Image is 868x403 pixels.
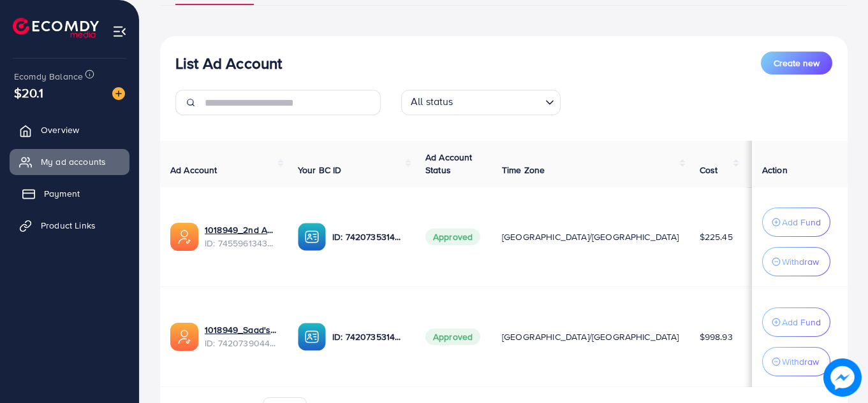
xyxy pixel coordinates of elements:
[782,215,821,230] p: Add Fund
[205,337,277,350] span: ID: 7420739044696571920
[170,164,217,176] span: Ad Account
[700,230,733,243] span: $225.45
[298,323,326,351] img: ic-ba-acc.ded83a64.svg
[332,329,405,344] p: ID: 7420735314844663825
[10,213,129,238] a: Product Links
[782,354,819,369] p: Withdraw
[425,151,473,176] span: Ad Account Status
[205,223,277,236] a: 1018949_2nd Ad Account_1735976294604
[44,187,80,200] span: Payment
[41,219,96,232] span: Product Links
[170,223,198,251] img: ic-ads-acc.e4c84228.svg
[761,52,832,74] button: Create new
[774,57,820,69] span: Create new
[41,124,79,136] span: Overview
[823,358,862,397] img: image
[332,229,405,244] p: ID: 7420735314844663825
[14,83,43,102] span: $20.1
[782,254,819,269] p: Withdraw
[298,223,326,251] img: ic-ba-acc.ded83a64.svg
[502,230,679,243] span: [GEOGRAPHIC_DATA]/[GEOGRAPHIC_DATA]
[41,155,106,168] span: My ad accounts
[10,149,129,174] a: My ad accounts
[401,90,561,115] div: Search for option
[298,164,342,176] span: Your BC ID
[457,92,540,112] input: Search for option
[170,323,198,351] img: ic-ads-acc.e4c84228.svg
[762,247,830,276] button: Withdraw
[205,323,277,350] div: <span class='underline'>1018949_Saad's Ad_account_1727775458643</span></br>7420739044696571920
[502,330,679,343] span: [GEOGRAPHIC_DATA]/[GEOGRAPHIC_DATA]
[10,181,129,206] a: Payment
[762,208,830,237] button: Add Fund
[13,18,99,38] img: logo
[112,87,125,100] img: image
[502,164,545,176] span: Time Zone
[782,315,821,330] p: Add Fund
[425,229,480,245] span: Approved
[408,92,456,112] span: All status
[762,308,830,337] button: Add Fund
[700,164,718,176] span: Cost
[205,237,277,250] span: ID: 7455961343292669969
[10,117,129,143] a: Overview
[112,24,127,39] img: menu
[762,347,830,376] button: Withdraw
[425,329,480,345] span: Approved
[205,323,277,336] a: 1018949_Saad's Ad_account_1727775458643
[205,223,277,250] div: <span class='underline'>1018949_2nd Ad Account_1735976294604</span></br>7455961343292669969
[175,54,282,73] h3: List Ad Account
[700,330,733,343] span: $998.93
[762,164,788,176] span: Action
[14,70,83,83] span: Ecomdy Balance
